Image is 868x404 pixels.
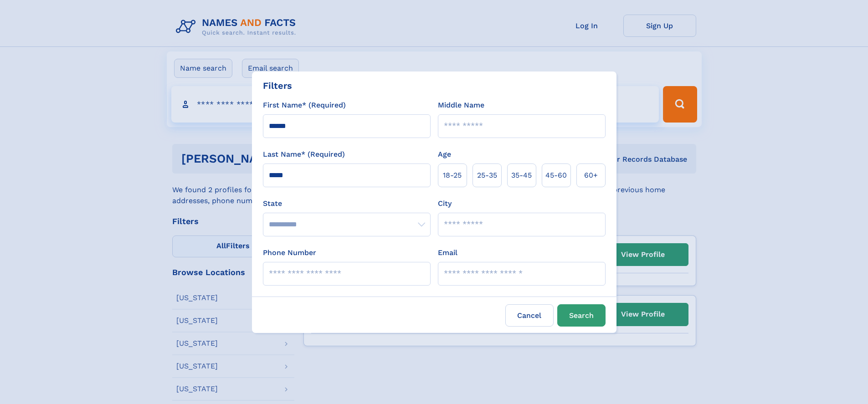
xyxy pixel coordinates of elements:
div: Filters [263,79,292,92]
span: 45‑60 [545,170,567,181]
span: 18‑25 [443,170,462,181]
button: Search [557,304,606,327]
label: Age [438,149,451,160]
label: Last Name* (Required) [263,149,345,160]
label: State [263,198,431,209]
label: Email [438,247,457,258]
label: First Name* (Required) [263,100,346,111]
label: Cancel [505,304,554,327]
span: 35‑45 [511,170,532,181]
label: Phone Number [263,247,316,258]
label: Middle Name [438,100,484,111]
label: City [438,198,452,209]
span: 60+ [584,170,598,181]
span: 25‑35 [477,170,497,181]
